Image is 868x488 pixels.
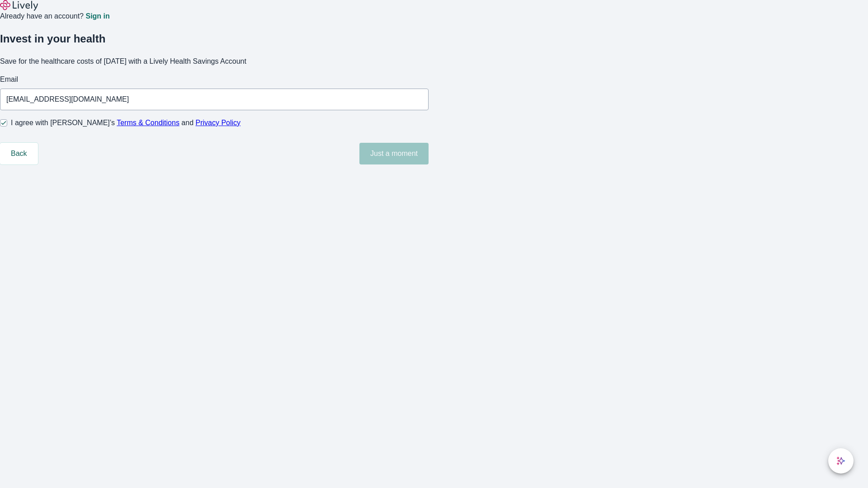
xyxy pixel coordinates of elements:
a: Sign in [85,13,109,20]
a: Privacy Policy [196,119,241,127]
a: Terms & Conditions [117,119,179,127]
span: I agree with [PERSON_NAME]’s and [11,117,241,128]
svg: Lively AI Assistant [836,456,845,465]
button: chat [828,448,854,474]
